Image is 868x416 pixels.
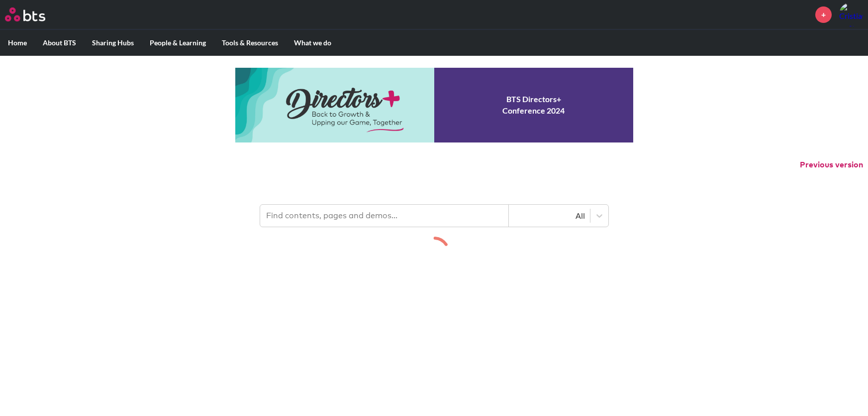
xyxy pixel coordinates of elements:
img: Cristian Rossato [839,2,863,26]
a: Conference 2024 [235,68,633,142]
a: + [815,6,832,23]
button: Previous version [800,159,863,170]
div: All [514,210,585,221]
img: BTS Logo [5,7,45,21]
label: About BTS [35,30,84,56]
label: What we do [286,30,339,56]
input: Find contents, pages and demos... [260,205,509,227]
label: People & Learning [142,30,214,56]
label: Tools & Resources [214,30,286,56]
label: Sharing Hubs [84,30,142,56]
a: Profile [839,2,863,26]
a: Go home [5,7,64,21]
